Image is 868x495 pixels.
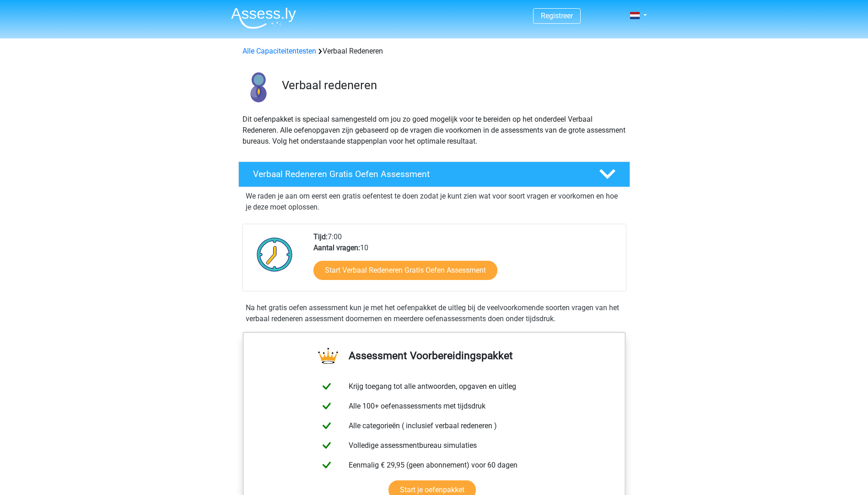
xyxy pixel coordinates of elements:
h4: Verbaal Redeneren Gratis Oefen Assessment [253,169,584,179]
img: Klok [252,231,298,277]
a: Alle Capaciteitentesten [243,47,316,55]
img: verbaal redeneren [239,68,278,107]
a: Registreer [541,11,573,20]
div: Verbaal Redeneren [239,46,630,57]
b: Tijd: [313,232,328,241]
div: 7:00 10 [307,231,625,291]
b: Aantal vragen: [313,243,360,252]
h3: Verbaal redeneren [282,78,623,92]
p: We raden je aan om eerst een gratis oefentest te doen zodat je kunt zien wat voor soort vragen er... [246,191,623,213]
a: Verbaal Redeneren Gratis Oefen Assessment [235,161,634,187]
a: Start Verbaal Redeneren Gratis Oefen Assessment [313,261,497,280]
p: Dit oefenpakket is speciaal samengesteld om jou zo goed mogelijk voor te bereiden op het onderdee... [243,114,626,147]
div: Na het gratis oefen assessment kun je met het oefenpakket de uitleg bij de veelvoorkomende soorte... [242,302,626,324]
img: Assessly [231,7,296,29]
